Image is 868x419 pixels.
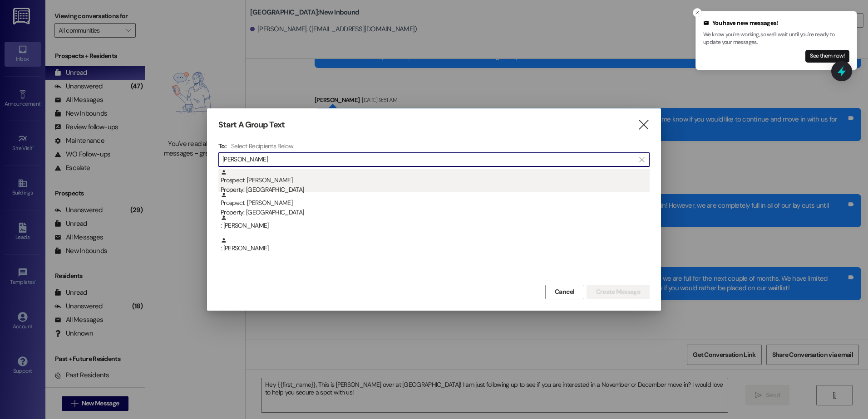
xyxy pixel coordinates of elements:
div: Prospect: [PERSON_NAME] [221,169,650,195]
div: You have new messages! [703,19,849,28]
button: See them now! [805,50,849,63]
h3: To: [218,142,227,150]
div: Prospect: [PERSON_NAME] [221,192,650,218]
div: Property: [GEOGRAPHIC_DATA] [221,185,650,195]
button: Cancel [545,285,584,299]
button: Create Message [587,285,650,299]
div: : [PERSON_NAME] [221,214,650,230]
span: Create Message [596,287,640,297]
i:  [639,156,644,163]
div: Prospect: [PERSON_NAME]Property: [GEOGRAPHIC_DATA] [218,169,650,192]
div: Property: [GEOGRAPHIC_DATA] [221,208,650,217]
div: Prospect: [PERSON_NAME]Property: [GEOGRAPHIC_DATA] [218,192,650,214]
h4: Select Recipients Below [231,142,293,150]
button: Close toast [693,8,702,17]
div: : [PERSON_NAME] [221,237,650,253]
h3: Start A Group Text [218,120,285,130]
input: Search for any contact or apartment [222,153,635,166]
p: We know you're working, so we'll wait until you're ready to update your messages. [703,31,849,47]
div: : [PERSON_NAME] [218,237,650,260]
button: Clear text [635,153,649,166]
div: : [PERSON_NAME] [218,214,650,237]
span: Cancel [555,287,575,297]
i:  [637,120,650,130]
